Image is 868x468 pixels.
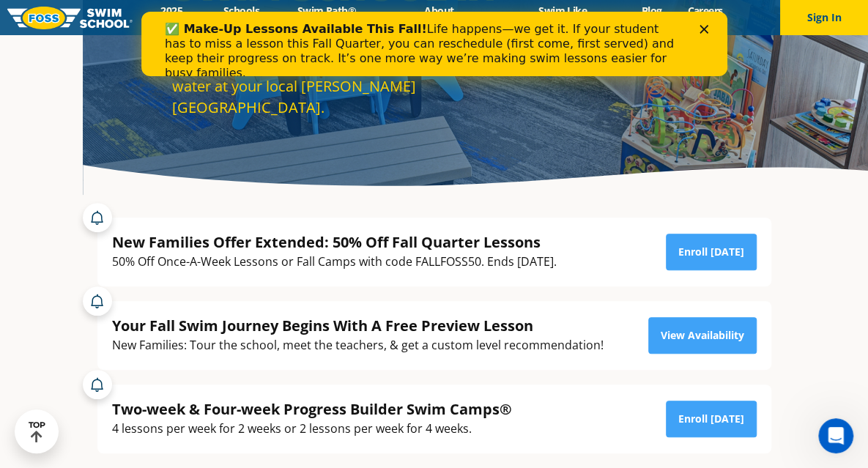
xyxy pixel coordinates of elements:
[381,4,497,31] a: About [PERSON_NAME]
[112,232,557,252] div: New Families Offer Extended: 50% Off Fall Quarter Lessons
[666,234,757,270] a: Enroll [DATE]
[818,418,853,453] iframe: Intercom live chat
[23,10,539,69] div: Life happens—we get it. If your student has to miss a lesson this Fall Quarter, you can reschedul...
[210,4,272,18] a: Schools
[648,317,757,354] a: View Availability
[558,13,573,22] div: Close
[112,252,557,272] div: 50% Off Once-A-Week Lessons or Fall Camps with code FALLFOSS50. Ends [DATE].
[628,4,675,18] a: Blog
[272,4,381,31] a: Swim Path® Program
[141,12,727,76] iframe: Intercom live chat banner
[7,7,133,29] img: FOSS Swim School Logo
[675,4,735,18] a: Careers
[172,54,509,118] div: See what’s happening and find reasons to hit the water at your local [PERSON_NAME][GEOGRAPHIC_DATA].
[29,420,45,443] div: TOP
[666,401,757,437] a: Enroll [DATE]
[112,316,604,335] div: Your Fall Swim Journey Begins With A Free Preview Lesson
[497,4,628,31] a: Swim Like [PERSON_NAME]
[112,335,604,355] div: New Families: Tour the school, meet the teachers, & get a custom level recommendation!
[112,399,512,419] div: Two-week & Four-week Progress Builder Swim Camps®
[133,4,210,31] a: 2025 Calendar
[112,419,512,439] div: 4 lessons per week for 2 weeks or 2 lessons per week for 4 weeks.
[23,10,286,24] b: ✅ Make-Up Lessons Available This Fall!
